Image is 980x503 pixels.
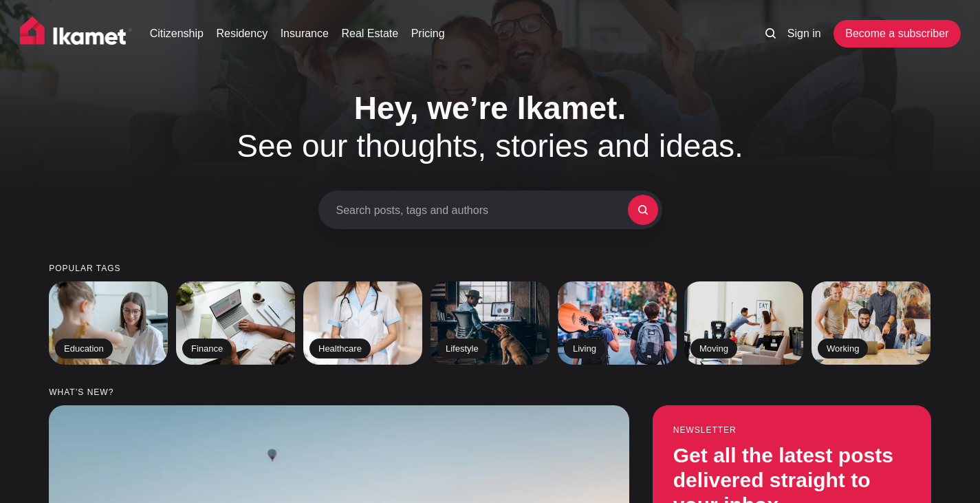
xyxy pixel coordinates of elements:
h2: Living [564,339,605,359]
a: Healthcare [303,281,422,365]
img: Ikamet home [20,17,133,51]
small: What’s new? [49,388,931,397]
h2: Finance [182,339,232,359]
a: Sign in [787,25,821,42]
a: Finance [176,281,295,365]
h2: Healthcare [309,339,371,359]
h2: Education [55,339,113,359]
a: Education [49,281,168,365]
h2: Lifestyle [437,339,488,359]
a: Residency [216,25,268,42]
h2: Working [818,339,868,359]
h2: Moving [690,339,737,359]
a: Real Estate [341,25,398,42]
a: Lifestyle [431,281,549,365]
small: Popular tags [49,264,931,273]
a: Pricing [411,25,445,42]
small: Newsletter [673,426,911,435]
span: Hey, we’re Ikamet. [354,90,626,126]
a: Become a subscriber [834,20,960,47]
span: Search posts, tags and authors [336,204,628,217]
a: Working [812,281,930,365]
a: Insurance [281,25,329,42]
a: Moving [684,281,803,365]
h1: See our thoughts, stories and ideas. [198,89,783,165]
a: Living [558,281,677,365]
a: Citizenship [150,25,204,42]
